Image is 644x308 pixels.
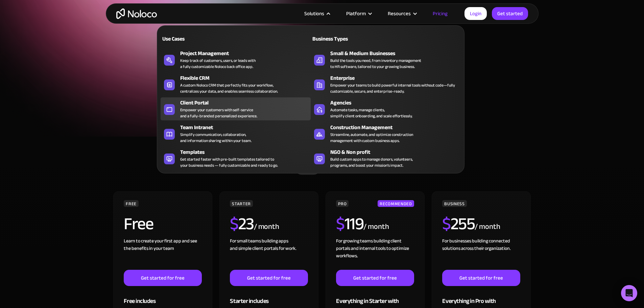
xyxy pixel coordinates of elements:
[336,270,414,286] a: Get started for free
[492,7,528,20] a: Get started
[296,9,338,18] div: Solutions
[311,147,461,170] a: NGO & Non profitBuild custom apps to manage donors, volunteers,programs, and boost your mission’s...
[180,132,252,144] div: Simplify communication, collaboration, and information sharing within your team.
[180,148,314,156] div: Templates
[180,107,257,119] div: Empower your customers with self-service and a fully-branded personalized experience.
[161,73,311,96] a: Flexible CRMA custom Noloco CRM that perfectly fits your workflow,centralizes your data, and enab...
[157,16,464,173] nav: Solutions
[388,9,411,18] div: Resources
[424,9,456,18] a: Pricing
[113,143,532,160] div: CHOOSE YOUR PLAN
[338,9,379,18] div: Platform
[330,99,464,107] div: Agencies
[330,82,457,94] div: Empower your teams to build powerful internal tools without code—fully customizable, secure, and ...
[442,200,467,207] div: BUSINESS
[442,286,520,308] div: Everything in Pro with
[442,208,451,240] span: $
[378,200,414,207] div: RECOMMENDED
[230,200,253,207] div: STARTER
[330,148,464,156] div: NGO & Non profit
[346,9,366,18] div: Platform
[161,35,233,43] div: Use Cases
[124,286,201,308] div: Free includes
[442,270,520,286] a: Get started for free
[330,57,421,70] div: Build the tools you need, from inventory management to HR software, tailored to your growing busi...
[180,82,278,94] div: A custom Noloco CRM that perfectly fits your workflow, centralizes your data, and enables seamles...
[230,208,238,240] span: $
[230,215,254,232] h2: 23
[311,97,461,120] a: AgenciesAutomate tasks, manage clients,simplify client onboarding, and scale effortlessly.
[330,123,464,132] div: Construction Management
[254,221,279,232] div: / month
[124,200,139,207] div: FREE
[442,215,475,232] h2: 255
[113,71,532,81] h2: Start for free. Upgrade to support your business at any stage.
[180,74,314,82] div: Flexible CRM
[336,208,344,240] span: $
[161,147,311,170] a: TemplatesGet started faster with pre-built templates tailored toyour business needs — fully custo...
[311,35,383,43] div: Business Types
[442,237,520,270] div: For businesses building connected solutions across their organization. ‍
[230,286,308,308] div: Starter includes
[330,132,413,144] div: Streamline, automate, and optimize construction management with custom business apps.
[124,215,153,232] h2: Free
[124,270,201,286] a: Get started for free
[161,31,311,46] a: Use Cases
[311,122,461,145] a: Construction ManagementStreamline, automate, and optimize constructionmanagement with custom busi...
[180,123,314,132] div: Team Intranet
[180,99,314,107] div: Client Portal
[330,107,412,119] div: Automate tasks, manage clients, simplify client onboarding, and scale effortlessly.
[180,156,278,168] div: Get started faster with pre-built templates tailored to your business needs — fully customizable ...
[330,156,413,168] div: Build custom apps to manage donors, volunteers, programs, and boost your mission’s impact.
[180,57,256,70] div: Keep track of customers, users, or leads with a fully customizable Noloco back office app.
[621,285,637,301] div: Open Intercom Messenger
[363,221,389,232] div: / month
[330,49,464,57] div: Small & Medium Businesses
[311,48,461,71] a: Small & Medium BusinessesBuild the tools you need, from inventory managementto HR software, tailo...
[336,215,363,232] h2: 119
[262,164,296,174] div: Monthly
[336,237,414,270] div: For growing teams building client portals and internal tools to optimize workflows.
[161,97,311,120] a: Client PortalEmpower your customers with self-serviceand a fully-branded personalized experience.
[113,24,532,64] h1: Flexible Pricing Designed for Business
[330,74,464,82] div: Enterprise
[475,221,500,232] div: / month
[336,286,414,308] div: Everything in Starter with
[161,122,311,145] a: Team IntranetSimplify communication, collaboration,and information sharing within your team.
[311,73,461,96] a: EnterpriseEmpower your teams to build powerful internal tools without code—fully customizable, se...
[304,9,324,18] div: Solutions
[116,8,157,19] a: home
[379,9,424,18] div: Resources
[230,237,308,270] div: For small teams building apps and simple client portals for work. ‍
[311,31,461,46] a: Business Types
[161,48,311,71] a: Project ManagementKeep track of customers, users, or leads witha fully customizable Noloco back o...
[319,164,348,174] div: Yearly
[336,200,349,207] div: PRO
[464,7,487,20] a: Login
[124,237,201,270] div: Learn to create your first app and see the benefits in your team ‍
[230,270,308,286] a: Get started for free
[180,49,314,57] div: Project Management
